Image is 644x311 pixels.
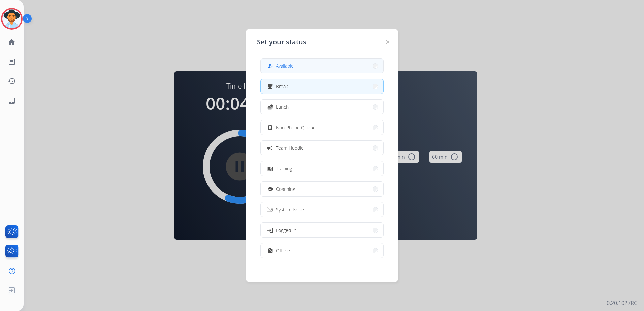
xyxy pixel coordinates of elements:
[276,165,292,172] span: Training
[276,185,295,193] span: Coaching
[257,37,307,47] span: Set your status
[261,141,383,155] button: Team Huddle
[8,77,16,85] mat-icon: history
[267,83,273,89] mat-icon: free_breakfast
[261,182,383,196] button: Coaching
[607,299,637,307] p: 0.20.1027RC
[267,186,273,192] mat-icon: school
[386,40,389,44] img: close-button
[267,248,273,253] mat-icon: work_off
[267,104,273,110] mat-icon: fastfood
[8,58,16,66] mat-icon: list_alt
[261,79,383,94] button: Break
[276,103,289,110] span: Lunch
[261,59,383,73] button: Available
[261,161,383,176] button: Training
[261,120,383,135] button: Non-Phone Queue
[276,144,304,151] span: Team Huddle
[261,223,383,237] button: Logged In
[267,144,273,151] mat-icon: campaign
[267,63,273,69] mat-icon: how_to_reg
[276,124,316,131] span: Non-Phone Queue
[267,207,273,212] mat-icon: phonelink_off
[8,38,16,46] mat-icon: home
[276,83,288,90] span: Break
[276,247,290,254] span: Offline
[261,202,383,217] button: System Issue
[267,166,273,171] mat-icon: menu_book
[276,62,294,69] span: Available
[267,227,273,233] mat-icon: login
[2,9,21,28] img: avatar
[276,206,304,213] span: System Issue
[267,125,273,130] mat-icon: assignment
[8,97,16,105] mat-icon: inbox
[276,227,296,234] span: Logged In
[261,100,383,114] button: Lunch
[261,243,383,258] button: Offline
